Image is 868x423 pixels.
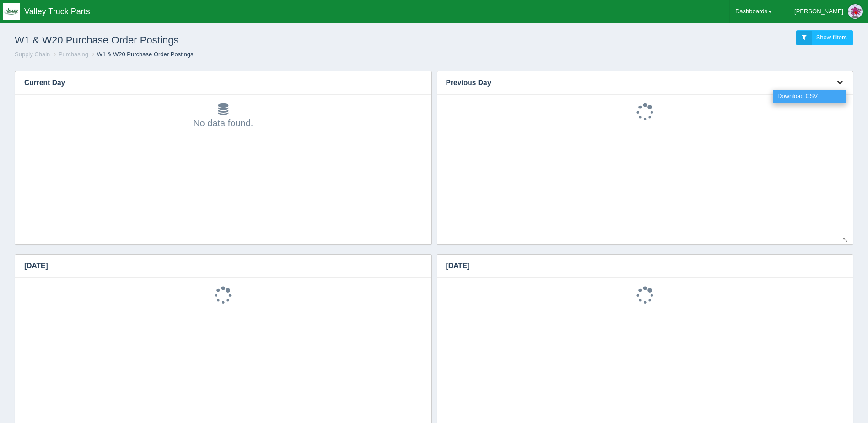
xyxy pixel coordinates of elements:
[796,30,853,45] a: Show filters
[437,255,840,277] h3: [DATE]
[848,4,863,19] img: Profile Picture
[90,50,194,59] li: W1 & W20 Purchase Order Postings
[15,71,418,94] h3: Current Day
[3,3,20,20] img: q1blfpkbivjhsugxdrfq.png
[59,51,88,58] a: Purchasing
[15,51,50,58] a: Supply Chain
[24,103,422,130] div: No data found.
[773,90,846,103] a: Download CSV
[816,34,847,41] span: Show filters
[15,255,418,277] h3: [DATE]
[794,2,843,21] div: [PERSON_NAME]
[15,30,434,50] h1: W1 & W20 Purchase Order Postings
[24,7,90,16] span: Valley Truck Parts
[437,71,825,94] h3: Previous Day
